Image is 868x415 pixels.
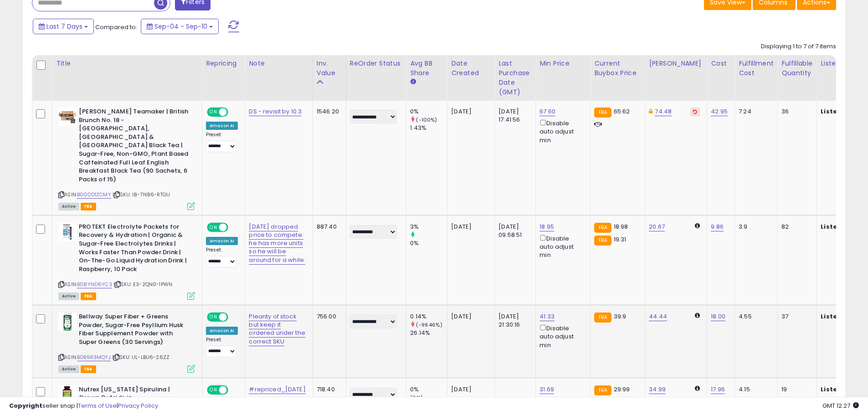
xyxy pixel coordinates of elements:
[539,222,554,231] a: 18.95
[822,401,859,410] span: 2025-09-18 12:27 GMT
[206,327,238,335] div: Amazon AI
[410,313,447,321] div: 0.14%
[410,223,447,231] div: 3%
[655,107,672,116] a: 74.48
[249,222,305,265] a: [DATE] dropped price to compete. he has more units so he will be around for a while.
[58,292,79,300] span: All listings currently available for purchase on Amazon
[206,59,241,68] div: Repricing
[77,191,111,199] a: B00CO1ZCMY
[451,385,488,394] div: [DATE]
[539,233,583,260] div: Disable auto adjust min
[113,191,170,198] span: | SKU: I8-7N86-RTGU
[539,107,555,116] a: 67.60
[416,321,442,328] small: (-99.46%)
[614,385,630,394] span: 29.99
[649,59,703,68] div: [PERSON_NAME]
[594,236,611,246] small: FBA
[113,281,172,288] span: | SKU: E3-2QN0-1PWN
[58,365,79,373] span: All listings currently available for purchase on Amazon
[79,313,190,348] b: Bellway Super Fiber + Greens Powder, Sugar-Free Psyllium Husk Fiber Supplement Powder with Super ...
[781,223,810,231] div: 82
[118,401,158,410] a: Privacy Policy
[56,59,198,68] div: Title
[206,337,238,357] div: Preset:
[81,203,96,210] span: FBA
[451,223,488,231] div: [DATE]
[410,385,447,394] div: 0%
[79,223,190,276] b: PROTEKT Electrolyte Packets for Recovery & Hydration | Organic & Sugar-Free Electrolytes Drinks |...
[451,313,488,321] div: [DATE]
[206,132,238,152] div: Preset:
[649,312,667,321] a: 44.44
[781,108,810,116] div: 36
[739,223,770,231] div: 3.9
[614,312,627,321] span: 39.9
[649,385,666,394] a: 34.99
[9,401,42,410] strong: Copyright
[206,237,238,245] div: Amazon AI
[410,59,443,78] div: Avg BB Share
[58,108,77,126] img: 41ZabP4rbmL._SL40_.jpg
[141,19,219,34] button: Sep-04 - Sep-10
[249,312,305,346] a: Pleanty of stock but keep it ordered under the correct SKU
[81,292,96,300] span: FBA
[781,385,810,394] div: 19
[711,107,728,116] a: 42.95
[317,59,342,78] div: Inv. value
[594,313,611,323] small: FBA
[649,222,665,231] a: 20.67
[711,222,724,231] a: 9.86
[614,235,627,244] span: 19.31
[539,323,583,349] div: Disable auto adjust min
[539,118,583,144] div: Disable auto adjust min
[539,385,554,394] a: 31.69
[317,385,339,394] div: 718.40
[821,312,862,321] b: Listed Price:
[539,59,586,68] div: Min Price
[761,42,836,51] div: Displaying 1 to 7 of 7 items
[95,23,137,31] span: Compared to:
[112,354,169,361] span: | SKU: UL-LBU6-26ZZ
[821,107,862,116] b: Listed Price:
[227,313,241,321] span: OFF
[33,19,94,34] button: Last 7 Days
[58,313,77,331] img: 419T3b96LgL._SL40_.jpg
[58,223,77,241] img: 41L2YbtXdDL._SL40_.jpg
[410,239,447,247] div: 0%
[711,385,725,394] a: 17.96
[739,385,770,394] div: 4.15
[58,385,77,404] img: 413CQ-p0GVL._SL40_.jpg
[539,312,555,321] a: 41.33
[78,401,117,410] a: Terms of Use
[498,59,532,97] div: Last Purchase Date (GMT)
[208,313,219,321] span: ON
[821,222,862,231] b: Listed Price:
[58,203,79,210] span: All listings currently available for purchase on Amazon
[77,354,111,361] a: B0B9R3MQYJ
[208,108,219,116] span: ON
[739,59,774,78] div: Fulfillment Cost
[416,116,437,123] small: (-100%)
[594,223,611,233] small: FBA
[317,313,339,321] div: 756.00
[227,108,241,116] span: OFF
[317,223,339,231] div: 887.40
[410,329,447,337] div: 26.14%
[711,59,731,68] div: Cost
[350,59,402,68] div: ReOrder Status
[594,108,611,118] small: FBA
[410,124,447,132] div: 1.43%
[249,107,302,116] a: DS - revisit by 10.3
[79,108,190,186] b: [PERSON_NAME] Teamaker | British Brunch No. 18 - [GEOGRAPHIC_DATA], [GEOGRAPHIC_DATA] & [GEOGRAPH...
[208,223,219,231] span: ON
[410,108,447,116] div: 0%
[498,108,529,124] div: [DATE] 17:41:56
[77,281,112,288] a: B08YND6YC3
[711,312,725,321] a: 18.00
[451,59,491,78] div: Date Created
[614,222,628,231] span: 18.98
[781,313,810,321] div: 37
[154,22,207,31] span: Sep-04 - Sep-10
[614,107,630,116] span: 65.62
[317,108,339,116] div: 1546.20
